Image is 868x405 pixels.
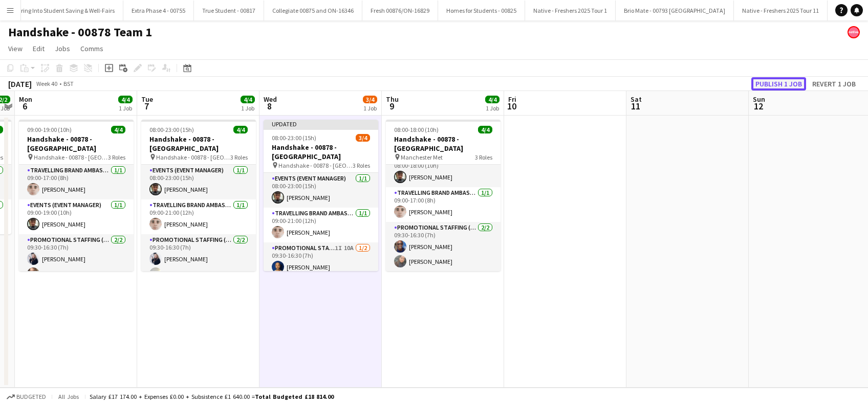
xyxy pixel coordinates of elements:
[753,95,765,104] span: Sun
[141,234,256,284] app-card-role: Promotional Staffing (Brand Ambassadors)2/209:30-16:30 (7h)[PERSON_NAME][PERSON_NAME]
[141,95,153,104] span: Tue
[111,126,125,133] span: 4/4
[808,77,860,91] button: Revert 1 job
[264,242,378,292] app-card-role: Promotional Staffing (Brand Ambassadors)1I10A1/209:30-16:30 (7h)[PERSON_NAME]
[508,95,516,104] span: Fri
[734,1,828,20] button: Native - Freshers 2025 Tour 11
[848,26,860,38] app-user-avatar: native Staffing
[19,234,134,284] app-card-role: Promotional Staffing (Brand Ambassadors)2/209:30-16:30 (7h)[PERSON_NAME][PERSON_NAME]
[149,126,194,133] span: 08:00-23:00 (15h)
[486,104,499,112] div: 1 Job
[141,134,256,153] h3: Handshake - 00878 - [GEOGRAPHIC_DATA]
[230,153,248,161] span: 3 Roles
[51,42,74,55] a: Jobs
[108,153,125,161] span: 3 Roles
[19,120,134,271] app-job-card: 09:00-19:00 (10h)4/4Handshake - 00878 - [GEOGRAPHIC_DATA] Handshake - 00878 - [GEOGRAPHIC_DATA]3 ...
[362,1,438,20] button: Fresh 00876/ON-16829
[386,95,399,104] span: Thu
[34,153,108,161] span: Handshake - 00878 - [GEOGRAPHIC_DATA]
[394,126,439,133] span: 08:00-18:00 (10h)
[356,134,370,142] span: 3/4
[119,104,132,112] div: 1 Job
[475,153,492,161] span: 3 Roles
[241,104,254,112] div: 1 Job
[629,100,642,112] span: 11
[478,126,492,133] span: 4/4
[525,1,616,20] button: Native - Freshers 2025 Tour 1
[123,1,194,20] button: Extra Phase 4 - 00755
[401,153,443,161] span: Manchester Met
[156,153,230,161] span: Handshake - 00878 - [GEOGRAPHIC_DATA]
[19,199,134,234] app-card-role: Events (Event Manager)1/109:00-19:00 (10h)[PERSON_NAME]
[386,120,501,271] app-job-card: 08:00-18:00 (10h)4/4Handshake - 00878 - [GEOGRAPHIC_DATA] Manchester Met3 RolesEvents (Event Mana...
[507,100,516,112] span: 10
[19,165,134,199] app-card-role: Travelling Brand Ambassador1/109:00-17:00 (8h)[PERSON_NAME]
[19,95,32,104] span: Mon
[33,44,45,53] span: Edit
[438,1,525,20] button: Homes for Students - 00825
[751,77,806,91] button: Publish 1 job
[233,126,248,133] span: 4/4
[29,42,49,55] a: Edit
[262,100,277,112] span: 8
[4,42,27,55] a: View
[363,96,377,103] span: 3/4
[34,80,59,87] span: Week 40
[386,187,501,222] app-card-role: Travelling Brand Ambassador1/109:00-17:00 (8h)[PERSON_NAME]
[55,44,70,53] span: Jobs
[76,42,107,55] a: Comms
[264,1,362,20] button: Collegiate 00875 and ON-16346
[5,391,48,402] button: Budgeted
[17,100,32,112] span: 6
[751,100,765,112] span: 12
[8,25,152,40] h1: Handshake - 00878 Team 1
[19,134,134,153] h3: Handshake - 00878 - [GEOGRAPHIC_DATA]
[194,1,264,20] button: True Student - 00817
[353,162,370,169] span: 3 Roles
[63,80,74,87] div: BST
[90,393,334,400] div: Salary £17 174.00 + Expenses £0.00 + Subsistence £1 640.00 =
[264,120,378,128] div: Updated
[278,162,353,169] span: Handshake - 00878 - [GEOGRAPHIC_DATA]
[264,120,378,271] app-job-card: Updated08:00-23:00 (15h)3/4Handshake - 00878 - [GEOGRAPHIC_DATA] Handshake - 00878 - [GEOGRAPHIC_...
[264,143,378,161] h3: Handshake - 00878 - [GEOGRAPHIC_DATA]
[264,208,378,242] app-card-role: Travelling Brand Ambassador1/109:00-21:00 (12h)[PERSON_NAME]
[241,96,255,103] span: 4/4
[255,393,334,400] span: Total Budgeted £18 814.00
[386,134,501,153] h3: Handshake - 00878 - [GEOGRAPHIC_DATA]
[27,126,72,133] span: 09:00-19:00 (10h)
[386,222,501,272] app-card-role: Promotional Staffing (Brand Ambassadors)2/209:30-16:30 (7h)[PERSON_NAME][PERSON_NAME]
[141,165,256,199] app-card-role: Events (Event Manager)1/108:00-23:00 (15h)[PERSON_NAME]
[8,44,23,53] span: View
[56,393,81,400] span: All jobs
[363,104,377,112] div: 1 Job
[616,1,734,20] button: Brio Mate - 00793 [GEOGRAPHIC_DATA]
[16,393,46,400] span: Budgeted
[272,134,316,142] span: 08:00-23:00 (15h)
[118,96,133,103] span: 4/4
[264,95,277,104] span: Wed
[8,79,32,89] div: [DATE]
[140,100,153,112] span: 7
[485,96,500,103] span: 4/4
[631,95,642,104] span: Sat
[384,100,399,112] span: 9
[141,199,256,234] app-card-role: Travelling Brand Ambassador1/109:00-21:00 (12h)[PERSON_NAME]
[141,120,256,271] app-job-card: 08:00-23:00 (15h)4/4Handshake - 00878 - [GEOGRAPHIC_DATA] Handshake - 00878 - [GEOGRAPHIC_DATA]3 ...
[386,152,501,187] app-card-role: Events (Event Manager)1/108:00-18:00 (10h)[PERSON_NAME]
[80,44,103,53] span: Comms
[264,173,378,208] app-card-role: Events (Event Manager)1/108:00-23:00 (15h)[PERSON_NAME]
